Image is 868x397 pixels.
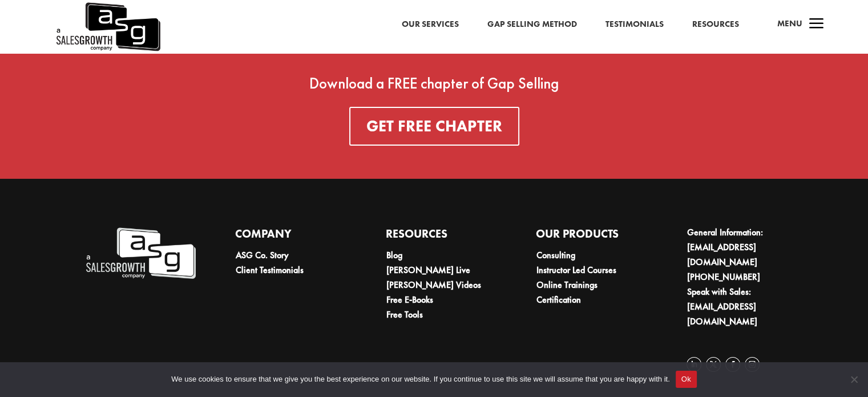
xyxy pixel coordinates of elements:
[536,225,647,248] h4: Our Products
[386,225,497,248] h4: Resources
[386,308,423,320] a: Free Tools
[777,18,802,29] span: Menu
[386,279,481,291] a: [PERSON_NAME] Videos
[402,17,459,32] a: Our Services
[84,225,196,282] img: A Sales Growth Company
[235,225,346,248] h4: Company
[848,374,859,385] span: No
[687,300,757,327] a: [EMAIL_ADDRESS][DOMAIN_NAME]
[487,17,577,32] a: Gap Selling Method
[605,17,664,32] a: Testimonials
[687,271,760,283] a: [PHONE_NUMBER]
[725,357,740,372] a: Follow on Facebook
[692,17,739,32] a: Resources
[687,225,798,270] li: General Information:
[706,357,721,372] a: Follow on X
[536,264,616,276] a: Instructor Led Courses
[236,264,304,276] a: Client Testimonials
[386,249,402,261] a: Blog
[536,294,581,306] a: Certification
[805,13,828,36] span: a
[236,249,289,261] a: ASG Co. Story
[745,357,760,372] a: Follow on Instagram
[386,294,433,306] a: Free E-Books
[126,77,742,90] div: Download a FREE chapter of Gap Selling
[349,107,519,146] a: Get FREE Chapter
[687,357,701,372] a: Follow on LinkedIn
[687,241,757,268] a: [EMAIL_ADDRESS][DOMAIN_NAME]
[676,371,697,388] button: Ok
[687,284,798,329] li: Speak with Sales:
[171,374,669,385] span: We use cookies to ensure that we give you the best experience on our website. If you continue to ...
[386,264,470,276] a: [PERSON_NAME] Live
[536,249,575,261] a: Consulting
[536,279,597,291] a: Online Trainings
